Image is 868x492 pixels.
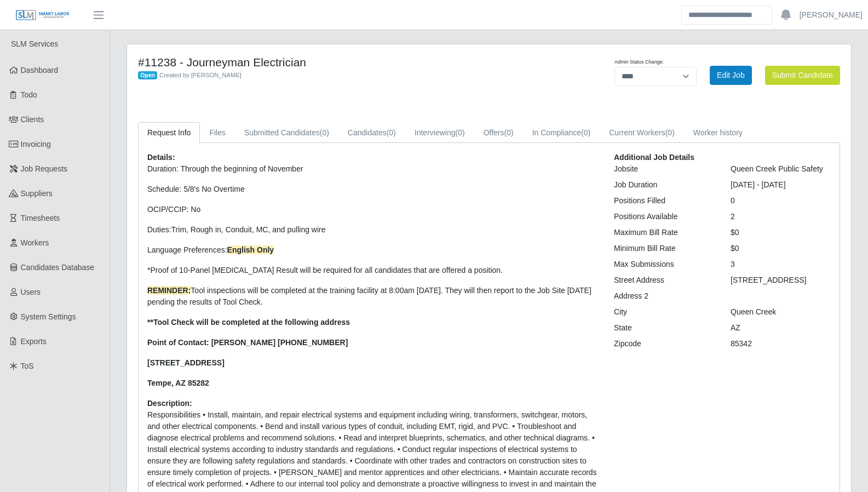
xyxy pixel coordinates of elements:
span: (0) [504,128,514,137]
p: Duration: Through the beginning of November [147,163,597,175]
strong: Tempe, AZ 85282 [147,379,209,387]
span: Timesheets [21,214,60,222]
button: Submit Candidate [765,66,840,85]
div: Queen Creek [722,306,839,318]
a: Current Workers [600,122,684,144]
div: Zipcode [606,338,722,350]
div: [DATE] - [DATE] [722,179,839,191]
div: 3 [722,259,839,270]
span: (0) [581,128,590,137]
a: Edit Job [710,66,752,85]
span: Workers [21,238,49,247]
a: Offers [474,122,523,144]
a: Interviewing [405,122,474,144]
div: Positions Filled [606,195,722,207]
span: Candidates Database [21,263,95,272]
h4: #11238 - Journeyman Electrician [138,55,541,69]
div: [STREET_ADDRESS] [722,274,839,286]
label: Admin Status Change: [614,59,664,66]
span: (0) [665,128,675,137]
span: Clients [21,115,44,124]
span: Job Requests [21,164,68,173]
div: $0 [722,227,839,238]
span: (0) [387,128,396,137]
div: Job Duration [606,179,722,191]
div: Max Submissions [606,259,722,270]
span: Users [21,288,41,296]
a: Files [200,122,235,144]
span: (0) [320,128,329,137]
div: $0 [722,243,839,254]
img: SLM Logo [15,9,70,21]
div: AZ [722,322,839,334]
div: City [606,306,722,318]
strong: English Only [227,245,274,254]
b: Description: [147,399,192,408]
div: Positions Available [606,211,722,222]
div: Street Address [606,274,722,286]
a: Candidates [338,122,405,144]
span: SLM Services [11,39,58,48]
span: Created by [PERSON_NAME] [159,72,242,78]
strong: **Tool Check will be completed at the following address [147,318,350,327]
p: Tool inspections will be completed at the training facility at 8:00am [DATE]. They will then repo... [147,285,597,308]
span: Suppliers [21,189,53,198]
p: Duties: [147,224,597,236]
p: *Proof of 10-Panel [MEDICAL_DATA] Result will be required for all candidates that are offered a p... [147,265,597,276]
span: Invoicing [21,140,51,148]
div: Queen Creek Public Safety [722,163,839,175]
span: ToS [21,362,34,370]
a: [PERSON_NAME] [800,9,863,21]
span: Todo [21,90,37,99]
span: Exports [21,337,47,346]
div: Jobsite [606,163,722,175]
strong: REMINDER: [147,286,191,295]
b: Details: [147,153,175,162]
span: Dashboard [21,66,59,75]
a: Worker history [684,122,752,144]
a: Request Info [138,122,200,144]
span: Trim, Rough in, Conduit, MC, and pulling wire [171,225,326,234]
p: Language Preferences: [147,244,597,256]
strong: [STREET_ADDRESS] [147,358,225,367]
input: Search [681,5,772,25]
div: 0 [722,195,839,207]
b: Additional Job Details [614,153,694,162]
div: Maximum Bill Rate [606,227,722,238]
span: System Settings [21,312,76,321]
a: In Compliance [523,122,600,144]
div: 85342 [722,338,839,350]
div: 2 [722,211,839,222]
span: (0) [456,128,465,137]
div: Address 2 [606,290,722,302]
a: Submitted Candidates [235,122,338,144]
p: OCIP/CCIP: No [147,204,597,215]
div: State [606,322,722,334]
p: Schedule: 5/8's No Overtime [147,184,597,195]
span: Open [138,71,157,80]
div: Minimum Bill Rate [606,243,722,254]
strong: Point of Contact: [PERSON_NAME] [PHONE_NUMBER] [147,338,348,347]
